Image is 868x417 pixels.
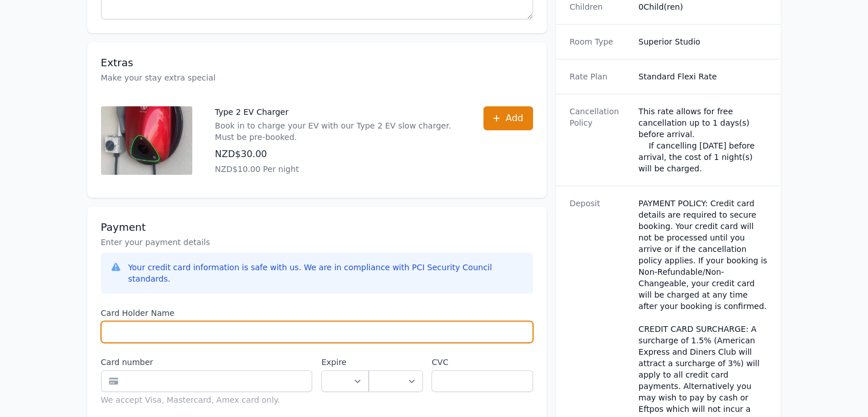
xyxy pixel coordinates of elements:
[506,111,523,125] span: Add
[431,356,532,368] label: CVC
[639,36,768,47] dd: Superior Studio
[215,120,461,143] p: Book in to charge your EV with our Type 2 EV slow charger. Must be pre-booked.
[570,71,629,82] dt: Rate Plan
[639,1,768,13] dd: 0 Child(ren)
[321,356,369,368] label: Expire
[369,356,422,368] label: .
[215,163,461,175] p: NZD$10.00 Per night
[215,106,461,118] p: Type 2 EV Charger
[101,394,313,406] div: We accept Visa, Mastercard, Amex card only.
[128,262,524,284] div: Your credit card information is safe with us. We are in compliance with PCI Security Council stan...
[101,236,533,248] p: Enter your payment details
[570,36,629,47] dt: Room Type
[639,106,768,174] div: This rate allows for free cancellation up to 1 days(s) before arrival. If cancelling [DATE] befor...
[215,147,461,161] p: NZD$30.00
[101,307,533,319] label: Card Holder Name
[101,56,533,70] h3: Extras
[101,356,313,368] label: Card number
[570,106,629,174] dt: Cancellation Policy
[101,106,192,175] img: Type 2 EV Charger
[101,220,533,234] h3: Payment
[101,72,533,83] p: Make your stay extra special
[483,106,533,130] button: Add
[639,71,768,82] dd: Standard Flexi Rate
[570,1,629,13] dt: Children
